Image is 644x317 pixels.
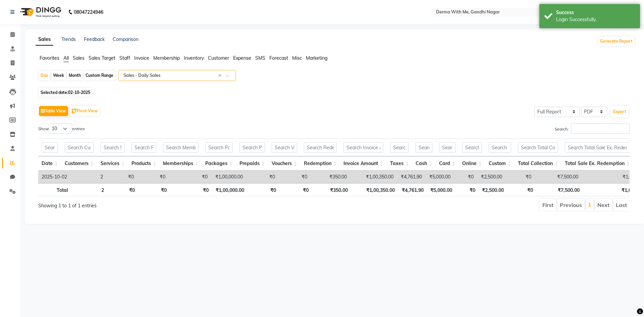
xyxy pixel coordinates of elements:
th: ₹0 [507,183,536,196]
div: Custom Range [84,71,115,80]
td: ₹0 [246,171,278,183]
b: 08047224946 [74,3,103,21]
input: Search Vouchers [272,142,297,153]
input: Search Custom [489,142,511,153]
td: ₹0 [454,171,477,183]
th: Custom: activate to sort column ascending [485,156,515,171]
input: Search Card [439,142,455,153]
span: Sales [73,55,85,61]
th: Total Sale Ex. Redemption: activate to sort column ascending [561,156,633,171]
input: Search Cash [416,142,432,153]
th: ₹4,761.90 [398,183,427,196]
span: Clear all [218,72,224,79]
img: pivot.png [72,109,77,114]
td: 2025-10-02 [38,171,70,183]
input: Search Total Sale Ex. Redemption [565,142,630,153]
input: Search Memberships [163,142,199,153]
input: Search Customers [65,142,94,153]
span: Membership [153,55,180,61]
span: Customer [208,55,229,61]
img: logo [17,3,63,21]
td: ₹2,500.00 [477,171,505,183]
td: ₹7,500.00 [535,171,582,183]
label: Show entries [38,123,85,134]
span: Forecast [269,55,288,61]
td: ₹0 [505,171,535,183]
button: Export [610,106,629,117]
th: Services: activate to sort column ascending [97,156,128,171]
span: Staff [119,55,130,61]
span: Favorites [40,55,59,61]
span: Inventory [184,55,204,61]
a: Comparison [113,36,139,42]
td: ₹0 [137,171,169,183]
th: Total Collection: activate to sort column ascending [515,156,561,171]
button: Table View [39,106,68,116]
a: 1 [588,201,591,208]
span: Selected date: [39,88,92,97]
td: ₹0 [169,171,211,183]
select: Showentries [49,123,72,134]
input: Search: [571,123,630,134]
td: ₹0 [278,171,311,183]
th: Invoice Amount: activate to sort column ascending [340,156,387,171]
div: Showing 1 to 1 of 1 entries [38,198,279,209]
th: ₹5,000.00 [427,183,456,196]
a: Feedback [84,36,105,42]
th: ₹0 [138,183,170,196]
th: ₹1,00,350.00 [351,183,398,196]
th: ₹350.00 [312,183,351,196]
div: Success [556,9,635,16]
input: Search Invoice Amount [343,142,383,153]
button: Pivot View [70,106,100,116]
th: Total [38,183,71,196]
th: Card: activate to sort column ascending [436,156,459,171]
th: 2 [71,183,107,196]
th: ₹0 [248,183,279,196]
td: ₹4,761.90 [397,171,425,183]
td: ₹5,000.00 [425,171,454,183]
th: Cash: activate to sort column ascending [412,156,436,171]
span: SMS [255,55,265,61]
input: Search Online [462,142,482,153]
span: Sales Target [89,55,115,61]
div: Week [51,71,66,80]
a: Trends [61,36,76,42]
td: ₹1,00,350.00 [350,171,397,183]
div: Login Successfully. [556,16,635,23]
th: ₹1,00,000.00 [212,183,248,196]
th: Redemption: activate to sort column ascending [301,156,340,171]
input: Search Date [42,142,58,153]
th: Products: activate to sort column ascending [128,156,160,171]
th: Prepaids: activate to sort column ascending [236,156,268,171]
span: 02-10-2025 [68,90,90,95]
button: Generate Report [598,37,634,46]
span: Expense [233,55,251,61]
th: Date: activate to sort column ascending [38,156,61,171]
th: ₹0 [170,183,212,196]
th: Vouchers: activate to sort column ascending [268,156,301,171]
th: Packages: activate to sort column ascending [202,156,236,171]
span: Invoice [134,55,149,61]
input: Search Packages [205,142,233,153]
input: Search Total Collection [518,142,558,153]
th: ₹2,500.00 [479,183,507,196]
input: Search Services [101,142,125,153]
input: Search Products [131,142,156,153]
th: Online: activate to sort column ascending [459,156,485,171]
th: Taxes: activate to sort column ascending [387,156,412,171]
td: ₹1,00,000.00 [211,171,246,183]
th: ₹7,500.00 [536,183,583,196]
label: Search: [555,123,630,134]
span: All [63,55,69,61]
input: Search Redemption [304,142,337,153]
input: Search Prepaids [239,142,265,153]
a: Sales [36,34,53,46]
input: Search Taxes [390,142,409,153]
th: ₹0 [279,183,312,196]
th: ₹0 [455,183,478,196]
div: Month [67,71,83,80]
th: Customers: activate to sort column ascending [61,156,97,171]
span: Misc [292,55,302,61]
td: 2 [70,171,106,183]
